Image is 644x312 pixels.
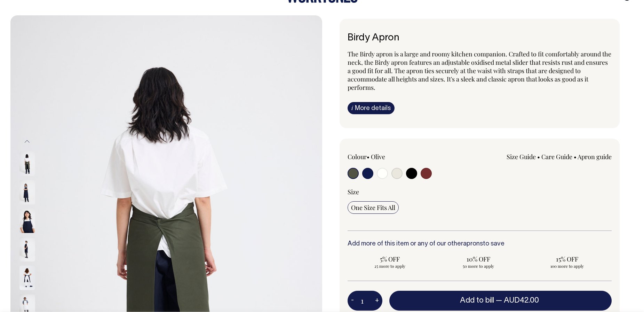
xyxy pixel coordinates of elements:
img: dark-navy [19,180,35,204]
input: 15% OFF 100 more to apply [525,253,610,271]
input: 10% OFF 50 more to apply [436,253,521,271]
span: • [574,153,577,161]
span: 5% OFF [351,255,429,263]
label: Olive [371,153,385,161]
span: • [367,153,369,161]
span: Add to bill [460,297,494,304]
a: Size Guide [507,153,536,161]
button: - [348,294,357,308]
a: iMore details [348,102,395,114]
img: olive [19,151,35,176]
span: i [351,104,353,111]
button: Previous [22,134,32,149]
span: 50 more to apply [440,263,517,269]
span: • [537,153,540,161]
span: 100 more to apply [528,263,606,269]
h6: Birdy Apron [348,33,612,44]
a: Care Guide [541,153,572,161]
button: Add to bill —AUD42.00 [389,291,612,310]
span: One Size Fits All [351,203,395,212]
input: 5% OFF 25 more to apply [348,253,432,271]
button: + [372,294,382,308]
h6: Add more of this item or any of our other to save [348,241,612,248]
img: dark-navy [19,237,35,262]
span: — [496,297,541,304]
img: dark-navy [19,209,35,233]
a: aprons [463,241,483,247]
input: One Size Fits All [348,201,399,214]
span: 10% OFF [440,255,517,263]
img: dark-navy [19,266,35,290]
div: Size [348,188,612,196]
span: 15% OFF [528,255,606,263]
span: 25 more to apply [351,263,429,269]
span: AUD42.00 [504,297,539,304]
a: Apron guide [578,153,612,161]
div: Colour [348,153,453,161]
span: The Birdy apron is a large and roomy kitchen companion. Crafted to fit comfortably around the nec... [348,50,611,92]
